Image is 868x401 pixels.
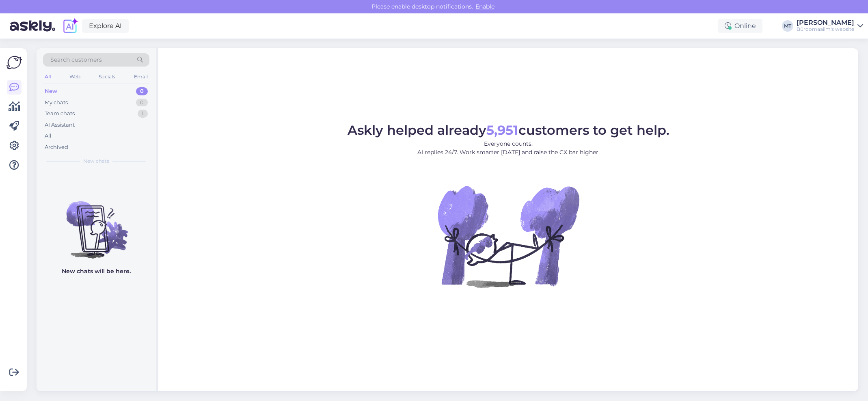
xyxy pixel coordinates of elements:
div: AI Assistant [45,121,75,129]
span: Enable [473,3,497,10]
span: New chats [83,157,109,165]
div: Team chats [45,110,75,118]
a: [PERSON_NAME]Büroomaailm's website [797,19,863,32]
b: 5,951 [486,122,518,138]
div: [PERSON_NAME] [797,19,854,26]
p: Everyone counts. AI replies 24/7. Work smarter [DATE] and raise the CX bar higher. [348,140,669,157]
div: MT [782,20,793,32]
div: 0 [136,87,148,95]
div: New [45,87,57,95]
div: Socials [97,71,117,82]
span: Search customers [50,56,102,64]
div: 1 [138,110,148,118]
div: Online [718,19,762,33]
img: No Chat active [435,163,581,309]
a: Explore AI [82,19,129,33]
div: Email [132,71,149,82]
div: Archived [45,143,68,151]
p: New chats will be here. [62,267,131,276]
div: Web [68,71,82,82]
img: No chats [37,187,156,260]
img: Askly Logo [6,55,22,70]
div: All [45,132,52,140]
span: Askly helped already customers to get help. [348,122,669,138]
div: 0 [136,99,148,107]
div: All [43,71,52,82]
div: My chats [45,99,68,107]
div: Büroomaailm's website [797,26,854,32]
img: explore-ai [62,17,79,34]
